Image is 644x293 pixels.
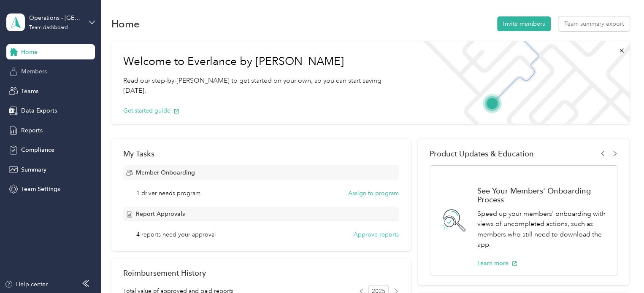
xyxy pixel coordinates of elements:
[136,168,195,177] span: Member Onboarding
[123,269,206,277] h2: Reimbursement History
[21,126,43,135] span: Reports
[477,259,517,268] button: Learn more
[5,280,48,289] button: Help center
[21,165,46,174] span: Summary
[21,145,54,154] span: Compliance
[136,210,185,218] span: Report Approvals
[21,106,57,115] span: Data Exports
[21,185,60,194] span: Team Settings
[123,55,403,68] h1: Welcome to Everlance by [PERSON_NAME]
[21,48,38,56] span: Home
[123,75,403,96] p: Read our step-by-[PERSON_NAME] to get started on your own, so you can start saving [DATE].
[597,246,644,293] iframe: Everlance-gr Chat Button Frame
[558,16,630,31] button: Team summary export
[354,230,399,239] button: Approve reports
[136,230,216,239] span: 4 reports need your approval
[29,25,68,30] div: Team dashboard
[136,189,200,198] span: 1 driver needs program
[123,149,399,158] div: My Tasks
[123,106,179,115] button: Get started guide
[415,41,629,124] img: Welcome to everlance
[348,189,399,198] button: Assign to program
[21,87,38,96] span: Teams
[477,186,608,204] h1: See Your Members' Onboarding Process
[477,209,608,250] p: Speed up your members' onboarding with views of uncompleted actions, such as members who still ne...
[111,19,140,28] h1: Home
[21,67,47,76] span: Members
[430,149,534,158] span: Product Updates & Education
[29,13,82,22] div: Operations - [GEOGRAPHIC_DATA]
[497,16,551,31] button: Invite members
